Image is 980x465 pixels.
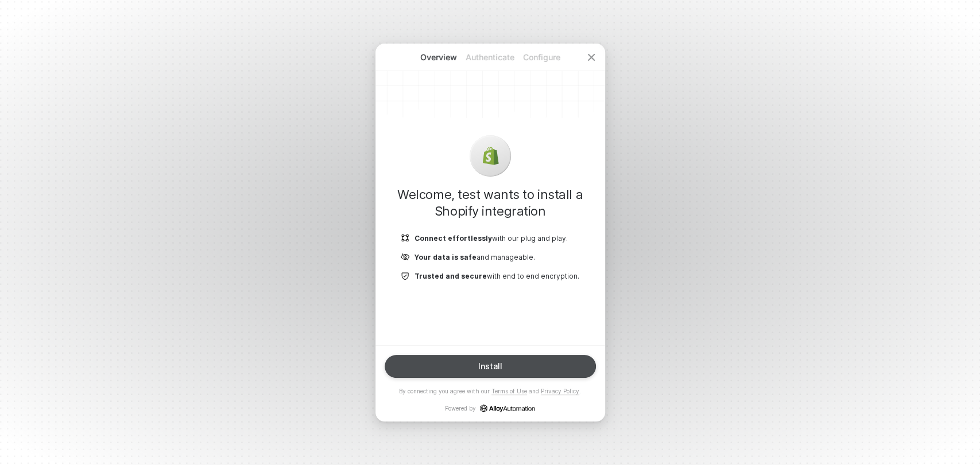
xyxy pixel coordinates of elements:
div: Install [478,362,502,371]
p: with end to end encryption. [415,271,579,281]
a: Privacy Policy [541,388,579,395]
img: icon [401,233,410,243]
a: Terms of Use [491,388,527,395]
img: icon [401,252,410,262]
a: icon-success [480,404,535,412]
b: Trusted and secure [415,272,487,280]
p: Configure [516,52,568,63]
p: with our plug and play. [415,233,568,243]
p: Overview [413,52,464,63]
p: By connecting you agree with our and . [399,387,581,395]
p: Authenticate [464,52,516,63]
p: and manageable. [415,252,535,262]
b: Your data is safe [415,253,477,261]
span: icon-close [587,53,596,62]
img: icon [401,271,410,281]
p: Powered by [444,404,535,412]
b: Connect effortlessly [415,234,492,243]
button: Install [385,355,596,378]
img: icon [481,147,499,165]
h1: Welcome, test wants to install a Shopify integration [394,186,587,220]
